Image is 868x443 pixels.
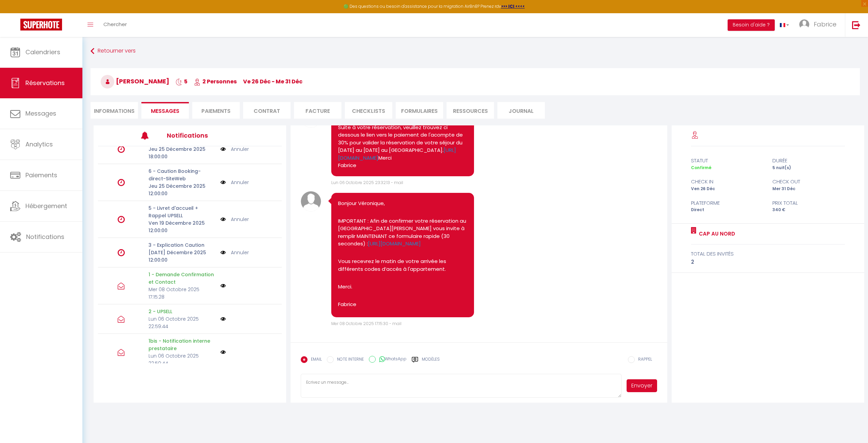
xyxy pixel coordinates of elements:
[338,146,456,161] a: [URL][DOMAIN_NAME]
[149,219,216,234] p: Ven 19 Décembre 2025 12:00:00
[220,145,226,153] img: NO IMAGE
[220,316,226,322] img: NO IMAGE
[728,19,775,31] button: Besoin d'aide ?
[345,102,392,119] li: CHECKLISTS
[691,165,711,170] span: Confirmé
[501,3,525,9] a: >>> ICI <<<<
[331,321,401,326] span: Mer 08 Octobre 2025 17:15:30 - mail
[338,258,467,273] p: Vous recevrez le matin de votre arrivée les différents codes d’accès à l'appartement.
[301,191,321,212] img: avatar.png
[149,249,216,264] p: [DATE] Décembre 2025 12:00:00
[220,249,226,256] img: NO IMAGE
[368,240,421,247] a: [URL][DOMAIN_NAME]
[768,186,849,192] div: Mer 31 Déc
[231,216,249,223] a: Annuler
[149,308,216,315] p: 2 - UPSELL
[149,271,216,286] p: 1 - Demande Confirmation et Contact
[231,145,249,153] a: Annuler
[338,116,467,169] pre: Bonjour Véronique, Suite à votre réservation, veuillez trouvez ci dessous le lien vers le paiemen...
[176,78,188,85] span: 5
[376,356,407,363] label: WhatsApp
[331,180,403,185] span: Lun 06 Octobre 2025 23:32:13 - mail
[794,13,845,37] a: ... Fabrice
[220,179,226,186] img: NO IMAGE
[338,217,467,248] p: IMPORTANT : Afin de confirmer votre réservation au [GEOGRAPHIC_DATA][PERSON_NAME] vous invite à r...
[167,128,243,143] h3: Notifications
[768,165,849,171] div: 5 nuit(s)
[194,78,237,85] span: 2 Personnes
[220,216,226,223] img: NO IMAGE
[91,45,860,57] a: Retourner vers
[768,199,849,207] div: Prix total
[852,21,861,29] img: logout
[447,102,494,119] li: Ressources
[334,356,364,364] label: NOTE INTERNE
[20,19,62,31] img: Super Booking
[103,21,127,28] span: Chercher
[25,109,56,118] span: Messages
[814,20,836,28] span: Fabrice
[149,167,216,182] p: 6 - Caution Booking-direct-SiteWeb
[101,77,169,85] span: [PERSON_NAME]
[338,283,467,291] p: Merci.
[497,102,545,119] li: Journal
[627,379,657,392] button: Envoyer
[687,178,768,186] div: check in
[687,207,768,213] div: Direct
[308,356,322,364] label: EMAIL
[231,179,249,186] a: Annuler
[149,204,216,219] p: 5 - Livret d'accueil + Rappel UPSELL
[243,78,302,85] span: ve 26 Déc - me 31 Déc
[687,157,768,165] div: statut
[691,258,845,266] div: 2
[294,102,341,119] li: Facture
[422,356,440,368] label: Modèles
[768,207,849,213] div: 340 €
[26,233,64,241] span: Notifications
[231,249,249,256] a: Annuler
[149,286,216,301] p: Mer 08 Octobre 2025 17:15:28
[149,315,216,330] p: Lun 06 Octobre 2025 22:59:44
[25,79,65,87] span: Réservations
[338,200,467,207] p: Bonjour Véronique,
[25,171,57,179] span: Paiements
[192,102,240,119] li: Paiements
[768,157,849,165] div: durée
[338,301,467,308] p: Fabrice
[151,107,179,115] span: Messages
[25,48,60,56] span: Calendriers
[149,352,216,367] p: Lun 06 Octobre 2025 22:50:44
[91,102,138,119] li: Informations
[220,283,226,288] img: NO IMAGE
[691,250,845,258] div: total des invités
[243,102,291,119] li: Contrat
[220,349,226,355] img: NO IMAGE
[768,178,849,186] div: check out
[799,19,809,29] img: ...
[98,13,132,37] a: Chercher
[149,337,216,352] p: 1bis - Notification interne prestataire
[635,356,652,364] label: RAPPEL
[687,199,768,207] div: Plateforme
[25,140,53,148] span: Analytics
[687,186,768,192] div: Ven 26 Déc
[696,230,735,238] a: Cap au Nord
[149,182,216,197] p: Jeu 25 Décembre 2025 12:00:00
[25,202,67,210] span: Hébergement
[149,241,216,249] p: 3 - Explication Caution
[396,102,443,119] li: FORMULAIRES
[149,145,216,160] p: Jeu 25 Décembre 2025 18:00:00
